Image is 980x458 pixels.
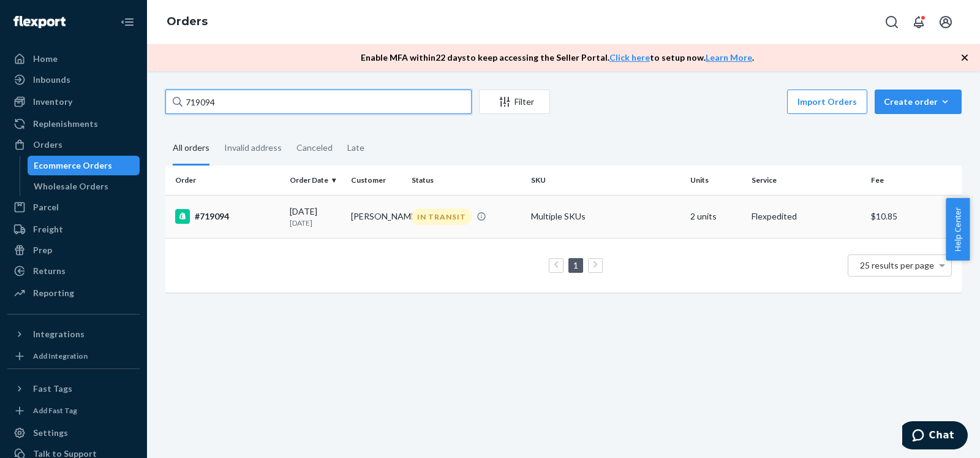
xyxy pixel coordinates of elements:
[346,195,407,238] td: [PERSON_NAME]
[33,201,59,213] div: Parcel
[33,427,68,439] div: Settings
[7,349,140,364] a: Add Integration
[347,132,364,164] div: Late
[285,166,346,195] th: Order Date
[165,90,472,114] input: Search orders
[7,261,140,281] a: Returns
[884,96,952,108] div: Create order
[175,209,280,224] div: #719094
[7,197,140,217] a: Parcel
[351,175,402,185] div: Customer
[7,283,140,303] a: Reporting
[28,156,140,175] a: Ecommerce Orders
[33,118,98,130] div: Replenishments
[13,16,66,28] img: Flexport logo
[571,260,581,270] a: Page 1 is your current page
[115,10,140,34] button: Close Navigation
[7,135,140,155] a: Orders
[866,195,962,238] td: $10.85
[33,96,72,108] div: Inventory
[33,265,66,277] div: Returns
[33,287,74,299] div: Reporting
[407,166,526,195] th: Status
[7,423,140,443] a: Settings
[860,260,934,270] span: 25 results per page
[7,219,140,239] a: Freight
[33,53,58,65] div: Home
[933,10,958,34] button: Open account menu
[28,177,140,196] a: Wholesale Orders
[7,403,140,418] a: Add Fast Tag
[167,15,208,28] a: Orders
[747,166,866,195] th: Service
[685,166,747,195] th: Units
[157,4,217,40] ol: breadcrumbs
[7,49,140,69] a: Home
[361,52,754,64] p: Enable MFA within 22 days to keep accessing the Seller Portal. to setup now. .
[787,90,867,114] button: Import Orders
[7,379,140,399] button: Fast Tags
[33,74,70,86] div: Inbounds
[907,10,931,34] button: Open notifications
[33,328,85,340] div: Integrations
[7,114,140,134] a: Replenishments
[526,195,685,238] td: Multiple SKUs
[290,218,341,228] p: [DATE]
[480,96,549,108] div: Filter
[7,240,140,260] a: Prep
[866,166,962,195] th: Fee
[902,421,968,452] iframe: Opens a widget where you can chat to one of our agents
[609,52,650,63] a: Click here
[706,52,752,63] a: Learn More
[33,351,88,361] div: Add Integration
[946,198,970,261] button: Help Center
[34,159,112,172] div: Ecommerce Orders
[165,166,285,195] th: Order
[33,244,52,256] div: Prep
[224,132,282,164] div: Invalid address
[412,208,472,225] div: IN TRANSIT
[173,132,209,166] div: All orders
[296,132,333,164] div: Canceled
[875,90,962,114] button: Create order
[752,210,861,223] p: Flexpedited
[33,139,62,151] div: Orders
[880,10,904,34] button: Open Search Box
[34,180,108,193] div: Wholesale Orders
[33,223,63,235] div: Freight
[290,205,341,228] div: [DATE]
[7,324,140,344] button: Integrations
[526,166,685,195] th: SKU
[33,383,72,395] div: Fast Tags
[479,90,550,114] button: Filter
[7,70,140,90] a: Inbounds
[7,92,140,112] a: Inventory
[33,405,77,416] div: Add Fast Tag
[685,195,747,238] td: 2 units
